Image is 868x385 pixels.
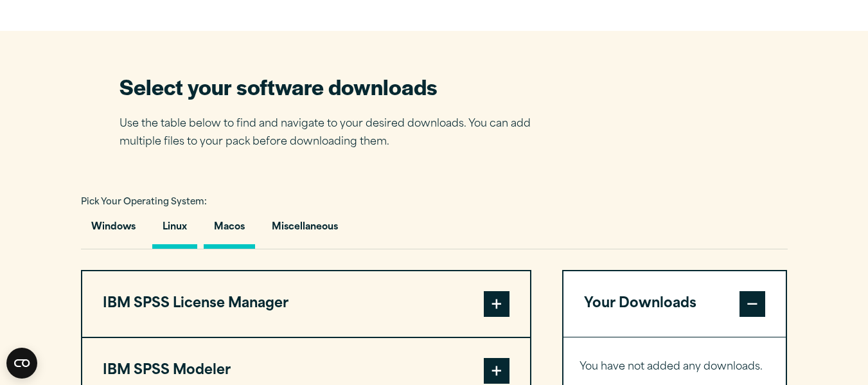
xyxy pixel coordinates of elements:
[120,115,550,152] p: Use the table below to find and navigate to your desired downloads. You can add multiple files to...
[204,212,255,249] button: Macos
[120,72,550,101] h2: Select your software downloads
[81,198,207,206] span: Pick Your Operating System:
[82,271,530,337] button: IBM SPSS License Manager
[152,212,197,249] button: Linux
[580,358,770,377] p: You have not added any downloads.
[6,348,37,379] button: Open CMP widget
[261,212,348,249] button: Miscellaneous
[563,271,786,337] button: Your Downloads
[81,212,146,249] button: Windows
